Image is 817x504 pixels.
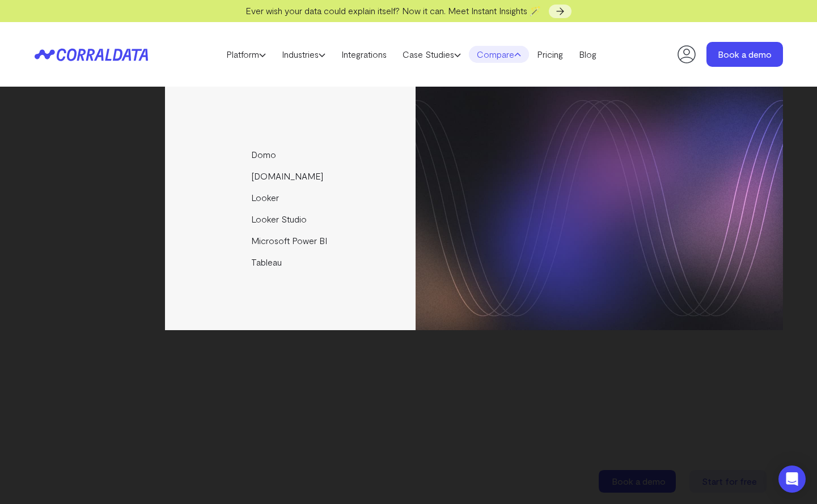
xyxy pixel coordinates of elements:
[778,465,806,493] div: Open Intercom Messenger
[165,208,417,230] a: Looker Studio
[529,46,571,63] a: Pricing
[165,230,417,251] a: Microsoft Power BI
[165,165,417,187] a: [DOMAIN_NAME]
[245,5,541,16] span: Ever wish your data could explain itself? Now it can. Meet Instant Insights 🪄
[469,46,529,63] a: Compare
[165,251,417,273] a: Tableau
[333,46,395,63] a: Integrations
[165,187,417,208] a: Looker
[395,46,469,63] a: Case Studies
[706,42,783,67] a: Book a demo
[165,144,417,165] a: Domo
[218,46,274,63] a: Platform
[274,46,333,63] a: Industries
[571,46,604,63] a: Blog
